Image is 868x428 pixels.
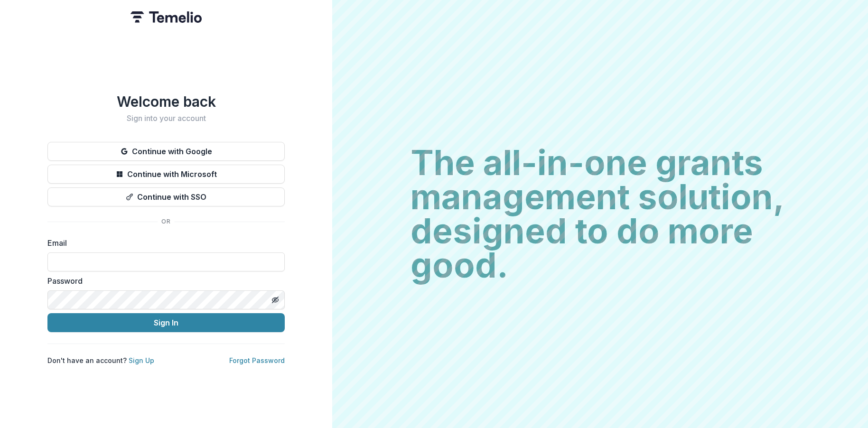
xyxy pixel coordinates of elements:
[47,237,279,249] label: Email
[229,356,285,364] a: Forgot Password
[47,165,285,184] button: Continue with Microsoft
[268,292,283,307] button: Toggle password visibility
[47,275,279,287] label: Password
[47,187,285,206] button: Continue with SSO
[47,142,285,161] button: Continue with Google
[129,356,154,364] a: Sign Up
[131,11,202,23] img: Temelio
[47,355,154,365] p: Don't have an account?
[47,114,285,123] h2: Sign into your account
[47,93,285,110] h1: Welcome back
[47,313,285,332] button: Sign In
